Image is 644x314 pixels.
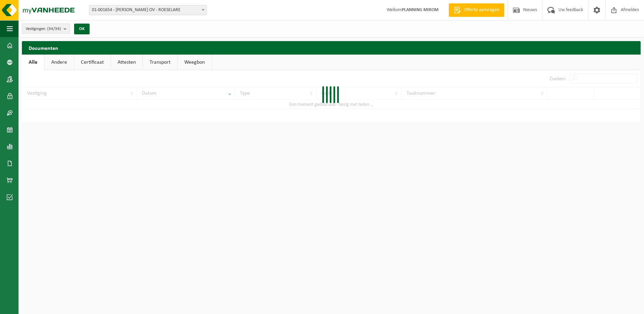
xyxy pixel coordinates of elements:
[74,55,110,70] a: Certificaat
[402,7,439,12] strong: PLANNING MIROM
[22,41,641,54] h2: Documenten
[44,55,74,70] a: Andere
[89,5,206,15] span: 01-001654 - MIROM ROESELARE OV - ROESELARE
[47,27,61,31] count: (34/34)
[462,7,501,13] span: Offerte aanvragen
[22,24,70,34] button: Vestigingen(34/34)
[111,55,142,70] a: Attesten
[26,24,61,34] span: Vestigingen
[22,55,44,70] a: Alle
[143,55,177,70] a: Transport
[449,3,504,17] a: Offerte aanvragen
[74,24,90,34] button: OK
[178,55,212,70] a: Weegbon
[89,5,207,15] span: 01-001654 - MIROM ROESELARE OV - ROESELARE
